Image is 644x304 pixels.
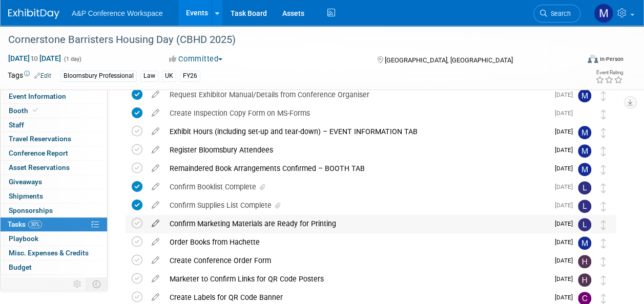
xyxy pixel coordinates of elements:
[594,4,613,23] img: Matt Hambridge
[164,104,549,122] div: Create Inspection Copy Form on MS-Forms
[1,204,107,218] a: Sponsorships
[147,274,164,284] a: edit
[555,275,578,283] span: [DATE]
[578,236,591,250] img: Matt Hambridge
[555,257,578,264] span: [DATE]
[9,178,42,186] span: Giveaways
[164,86,549,103] div: Request Exhibitor Manual/Details from Conference Organiser
[601,238,606,248] i: Move task
[147,201,164,210] a: edit
[555,294,578,301] span: [DATE]
[578,218,591,231] img: Louise Morgan
[601,183,606,193] i: Move task
[9,263,32,271] span: Budget
[9,206,53,214] span: Sponsorships
[601,220,606,230] i: Move task
[147,256,164,265] a: edit
[1,260,107,274] a: Budget
[534,53,624,69] div: Event Format
[147,145,164,155] a: edit
[180,71,200,81] div: FY26
[1,275,107,289] a: ROI, Objectives & ROO
[555,128,578,135] span: [DATE]
[1,161,107,175] a: Asset Reservations
[578,107,591,121] img: Anne Weston
[9,163,70,171] span: Asset Reservations
[147,164,164,173] a: edit
[1,246,107,260] a: Misc. Expenses & Credits
[147,293,164,302] a: edit
[164,233,549,251] div: Order Books from Hachette
[87,277,108,291] td: Toggle Event Tabs
[9,135,71,143] span: Travel Reservations
[69,277,87,291] td: Personalize Event Tab Strip
[601,128,606,138] i: Move task
[385,56,513,64] span: [GEOGRAPHIC_DATA], [GEOGRAPHIC_DATA]
[578,255,591,268] img: Hannah Siegel
[147,108,164,118] a: edit
[578,126,591,139] img: Matt Hambridge
[601,202,606,211] i: Move task
[8,9,59,19] img: ExhibitDay
[147,237,164,247] a: edit
[63,56,81,62] span: (1 day)
[164,252,549,269] div: Create Conference Order Form
[9,277,77,286] span: ROI, Objectives & ROO
[1,218,107,231] a: Tasks30%
[140,71,158,81] div: Law
[547,10,571,17] span: Search
[578,89,591,102] img: Matt Hambridge
[30,54,39,62] span: to
[147,182,164,191] a: edit
[1,90,107,103] a: Event Information
[162,71,176,81] div: UK
[1,175,107,189] a: Giveaways
[555,110,578,117] span: [DATE]
[578,181,591,194] img: Louise Morgan
[1,132,107,146] a: Travel Reservations
[8,70,51,82] td: Tags
[601,146,606,156] i: Move task
[555,165,578,172] span: [DATE]
[555,91,578,98] span: [DATE]
[164,215,549,232] div: Confirm Marketing Materials are Ready for Printing
[1,118,107,132] a: Staff
[164,160,549,177] div: Remaindered Book Arrangements Confirmed – BOOTH TAB
[578,163,591,176] img: Matt Hambridge
[8,54,61,63] span: [DATE] [DATE]
[147,90,164,99] a: edit
[601,165,606,175] i: Move task
[555,202,578,209] span: [DATE]
[8,220,42,228] span: Tasks
[9,121,24,129] span: Staff
[164,123,549,140] div: Exhibit Hours (including set-up and tear-down) – EVENT INFORMATION TAB
[601,275,606,285] i: Move task
[164,178,549,196] div: Confirm Booklist Complete
[555,146,578,154] span: [DATE]
[601,91,606,101] i: Move task
[60,71,137,81] div: Bloomsbury Professional
[1,189,107,203] a: Shipments
[9,234,38,243] span: Playbook
[9,192,43,200] span: Shipments
[1,232,107,246] a: Playbook
[595,70,623,75] div: Event Rating
[165,54,226,64] button: Committed
[34,72,51,79] a: Edit
[9,249,89,257] span: Misc. Expenses & Credits
[533,5,580,23] a: Search
[578,200,591,213] img: Louise Morgan
[5,31,571,49] div: Cornerstone Barristers Housing Day (CBHD 2025)
[9,149,68,157] span: Conference Report
[147,127,164,136] a: edit
[601,110,606,119] i: Move task
[72,9,163,17] span: A&P Conference Workspace
[555,183,578,190] span: [DATE]
[28,221,42,228] span: 30%
[164,141,549,159] div: Register Bloomsbury Attendees
[555,238,578,246] span: [DATE]
[33,107,38,113] i: Booth reservation complete
[599,55,624,63] div: In-Person
[147,219,164,228] a: edit
[578,144,591,158] img: Matt Hambridge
